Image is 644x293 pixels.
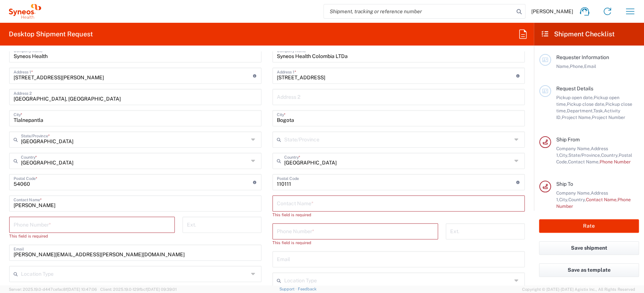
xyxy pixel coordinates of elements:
span: Email [584,64,596,69]
span: Project Name, [562,115,592,120]
span: Project Number [592,115,625,120]
a: Feedback [298,287,316,291]
span: Country, [601,152,619,158]
span: City, [559,197,568,202]
span: Phone, [570,64,584,69]
span: [PERSON_NAME] [531,8,573,15]
div: This field is required [272,239,438,246]
span: State/Province, [568,152,601,158]
span: Company Name, [556,146,591,151]
span: Phone Number [600,159,631,164]
div: This field is required [272,211,525,218]
span: Ship From [556,137,580,142]
span: Copyright © [DATE]-[DATE] Agistix Inc., All Rights Reserved [522,286,635,293]
button: Save as template [539,263,639,277]
button: Save shipment [539,241,639,255]
h2: Desktop Shipment Request [9,30,93,39]
span: Pickup open date, [556,95,594,100]
button: Rate [539,219,639,233]
span: [DATE] 10:47:06 [67,287,97,292]
h2: Shipment Checklist [540,30,615,39]
span: Requester Information [556,54,609,60]
span: Task, [593,108,604,113]
div: This field is required [9,233,175,239]
span: Contact Name, [568,159,600,164]
span: [DATE] 09:39:01 [147,287,177,292]
span: Name, [556,64,570,69]
span: Company Name, [556,190,591,196]
span: Request Details [556,86,593,91]
span: Country, [568,197,586,202]
span: Pickup close date, [567,101,605,107]
span: Department, [567,108,593,113]
span: Contact Name, [586,197,618,202]
input: Shipment, tracking or reference number [324,4,514,18]
a: Support [279,287,298,291]
span: Client: 2025.19.0-129fbcf [100,287,177,292]
span: Ship To [556,181,573,187]
span: City, [559,152,568,158]
span: Server: 2025.19.0-d447cefac8f [9,287,97,292]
